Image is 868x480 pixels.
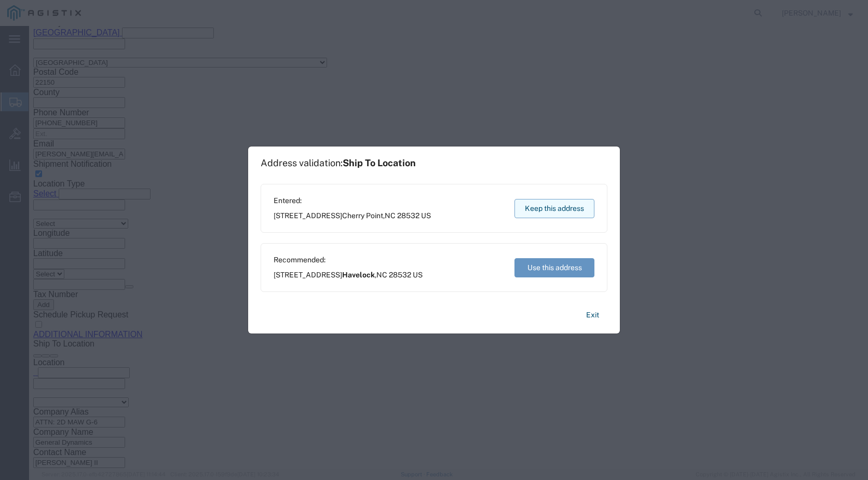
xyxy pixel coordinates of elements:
span: NC [376,271,387,279]
button: Use this address [514,258,594,277]
button: Exit [578,306,607,324]
span: Recommended: [274,255,423,265]
span: Entered: [274,195,431,206]
span: Cherry Point [342,211,383,220]
span: [STREET_ADDRESS] , [274,210,431,221]
span: Ship To Location [343,157,416,168]
span: Havelock [342,271,375,279]
span: [STREET_ADDRESS] , [274,270,423,281]
h1: Address validation: [261,157,416,169]
span: 28532 [389,271,411,279]
button: Keep this address [514,199,594,218]
span: US [421,211,431,220]
span: 28532 [397,211,419,220]
span: US [413,271,423,279]
span: NC [385,211,396,220]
